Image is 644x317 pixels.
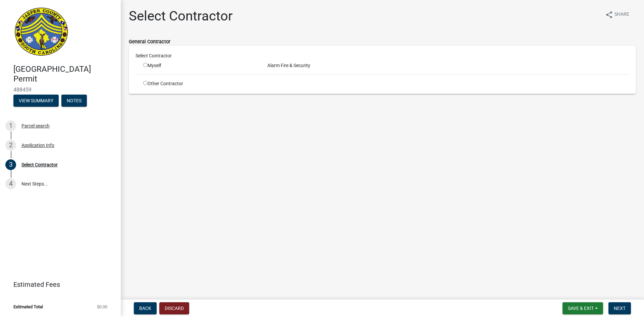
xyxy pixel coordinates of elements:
div: Select Contractor [130,52,634,59]
span: Estimated Total [13,305,43,309]
div: Select Contractor [21,162,58,167]
wm-modal-confirm: Summary [13,98,59,104]
div: Parcel search [21,123,50,128]
span: Back [139,306,151,311]
div: Alarm Fire & Security [262,62,634,69]
button: Discard [159,302,189,314]
h4: [GEOGRAPHIC_DATA] Permit [13,64,115,84]
button: Save & Exit [562,302,603,314]
button: Back [134,302,157,314]
div: Myself [143,62,257,69]
span: Share [614,11,629,19]
div: 4 [5,178,16,189]
div: Application Info [21,143,54,148]
div: 1 [5,120,16,131]
wm-modal-confirm: Notes [61,98,87,104]
button: shareShare [600,8,635,21]
span: 488459 [13,87,107,93]
button: Next [608,302,631,314]
button: View Summary [13,95,59,107]
span: Next [614,306,626,311]
div: 2 [5,140,16,151]
button: Notes [61,95,87,107]
i: share [605,11,613,19]
div: 3 [5,159,16,170]
img: Jasper County, South Carolina [13,7,69,57]
h1: Select Contractor [129,8,233,24]
span: Save & Exit [568,306,594,311]
div: Other Contractor [138,80,262,87]
label: General Contractor [129,40,170,44]
span: $0.00 [97,305,107,309]
a: Estimated Fees [5,278,110,291]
